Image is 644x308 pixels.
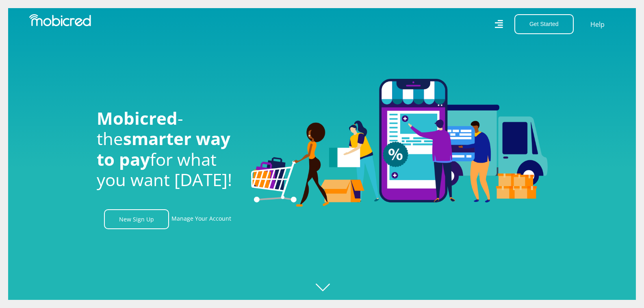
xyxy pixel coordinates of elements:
[97,108,239,190] h1: - the for what you want [DATE]!
[29,14,91,26] img: Mobicred
[104,209,169,229] a: New Sign Up
[97,127,230,170] span: smarter way to pay
[590,19,605,30] a: Help
[171,209,231,229] a: Manage Your Account
[514,14,574,34] button: Get Started
[251,79,548,207] img: Welcome to Mobicred
[97,106,178,130] span: Mobicred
